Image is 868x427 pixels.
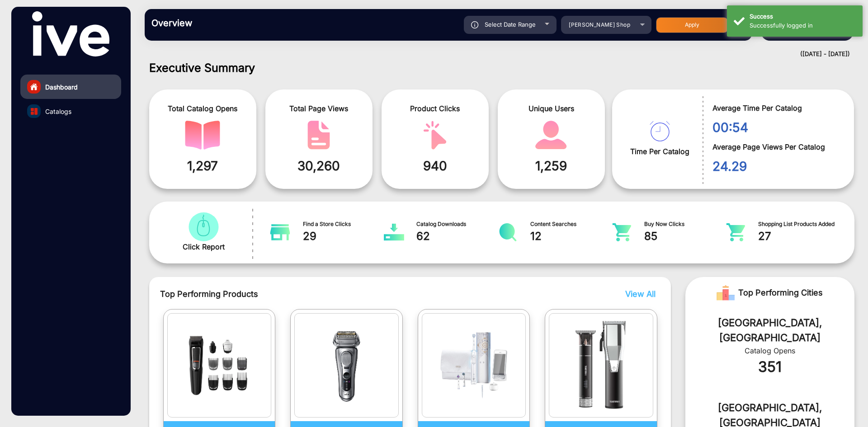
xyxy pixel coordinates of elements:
img: catalog [270,223,290,241]
div: Successfully logged in [750,21,856,30]
span: Top Performing Cities [738,284,823,302]
span: 1,297 [156,156,250,175]
span: [PERSON_NAME] Shop [569,21,630,28]
span: 940 [388,156,482,175]
span: Select Date Range [485,21,536,28]
span: Content Searches [530,220,612,228]
div: Success [750,12,856,21]
img: catalog [186,212,221,241]
img: catalog [533,121,569,150]
img: catalog [185,121,220,150]
span: View All [625,289,656,299]
span: Catalogs [45,107,71,116]
a: Catalogs [20,99,121,123]
span: Top Performing Products [160,288,541,300]
img: icon [471,21,479,28]
span: 27 [758,228,840,244]
div: Catalog Opens [699,345,841,356]
span: Shopping List Products Added [758,220,840,228]
a: Dashboard [20,75,121,99]
span: Unique Users [505,103,598,114]
img: catalog [297,316,396,415]
img: vmg-logo [32,11,109,56]
button: Apply [656,17,728,33]
div: 351 [699,356,841,378]
div: [GEOGRAPHIC_DATA], [GEOGRAPHIC_DATA] [699,315,841,345]
span: Buy Now Clicks [644,220,726,228]
img: catalog [498,223,518,241]
img: catalog [650,121,670,141]
span: 85 [644,228,726,244]
img: catalog [31,108,38,115]
img: Rank image [717,284,735,302]
span: 12 [530,228,612,244]
span: 30,260 [272,156,366,175]
span: Dashboard [45,82,78,92]
span: 24.29 [712,157,840,176]
img: catalog [384,223,404,241]
img: catalog [170,316,269,415]
span: 1,259 [505,156,598,175]
button: View All [623,288,653,300]
span: Catalog Downloads [416,220,498,228]
span: Total Catalog Opens [156,103,250,114]
div: ([DATE] - [DATE]) [136,50,850,59]
span: Product Clicks [388,103,482,114]
h3: Overview [151,18,278,28]
img: catalog [612,223,632,241]
img: catalog [552,316,651,415]
img: catalog [301,121,336,150]
span: Click Report [183,241,225,252]
span: Find a Store Clicks [303,220,385,228]
img: home [30,83,38,91]
span: 29 [303,228,385,244]
span: 00:54 [712,118,840,137]
img: catalog [726,223,746,241]
img: catalog [425,316,524,415]
span: Average Page Views Per Catalog [712,141,840,152]
h1: Executive Summary [149,61,854,75]
span: Average Time Per Catalog [712,103,840,113]
span: 62 [416,228,498,244]
span: Total Page Views [272,103,366,114]
img: catalog [417,121,453,150]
